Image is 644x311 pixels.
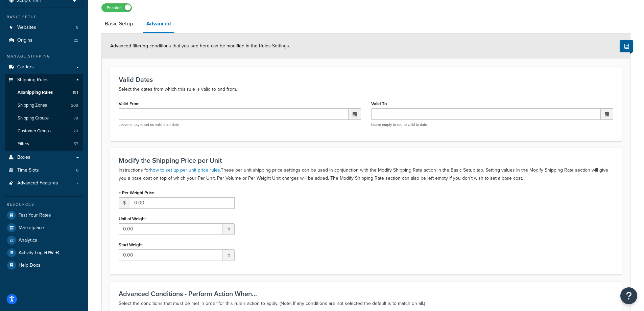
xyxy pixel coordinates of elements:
span: 20 [73,128,78,134]
span: Time Slots [17,168,39,173]
li: Time Slots [5,164,83,177]
a: Help Docs [5,259,83,271]
span: Marketplace [19,225,44,231]
label: + Per Weight Price [119,190,154,195]
h3: Advanced Conditions - Perform Action When... [119,290,613,297]
a: Websites5 [5,21,83,34]
button: Open Resource Center [620,287,637,304]
span: Activity Log [19,248,62,257]
span: Origins [17,38,32,43]
span: lb [222,223,235,235]
a: Origins23 [5,34,83,47]
span: 57 [74,141,78,147]
span: Shipping Groups [18,115,49,121]
span: lb [222,249,235,261]
span: $ [119,197,130,209]
li: [object Object] [5,247,83,259]
li: Shipping Rules [5,74,83,151]
a: Shipping Rules [5,74,83,86]
a: how to set up per unit price rules. [150,166,221,174]
span: Analytics [19,238,37,243]
span: NEW [44,250,62,256]
span: 208 [71,103,78,108]
span: 0 [76,168,78,173]
a: Activity LogNEW [5,247,83,259]
a: Time Slots0 [5,164,83,177]
a: Carriers [5,61,83,73]
h3: Valid Dates [119,76,613,83]
span: Websites [17,25,36,30]
span: Filters [18,141,29,147]
p: Select the conditions that must be met in order for this rule's action to apply. (Note: If any co... [119,299,613,308]
a: Basic Setup [101,16,136,32]
span: 7 [76,180,78,186]
div: Resources [5,202,83,207]
span: Advanced filtering conditions that you see here can be modified in the Rules Settings. [110,42,290,49]
span: Boxes [17,155,30,160]
span: Shipping Rules [17,77,49,83]
span: Advanced Features [17,180,58,186]
label: Start Weight [119,242,143,247]
li: Customer Groups [5,125,83,137]
div: Manage Shipping [5,53,83,59]
h3: Modify the Shipping Price per Unit [119,157,613,164]
p: Instructions for These per unit shipping price settings can be used in conjunction with the Modif... [119,166,613,182]
li: Origins [5,34,83,47]
span: 151 [72,90,78,95]
li: Shipping Groups [5,112,83,125]
a: AllShipping Rules151 [5,86,83,99]
a: Shipping Groups78 [5,112,83,125]
a: Shipping Zones208 [5,99,83,112]
span: Customer Groups [18,128,51,134]
li: Websites [5,21,83,34]
span: All Shipping Rules [18,90,53,95]
span: 78 [74,115,78,121]
li: Shipping Zones [5,99,83,112]
span: 23 [74,38,78,43]
li: Advanced Features [5,177,83,190]
label: Valid From [119,101,140,106]
span: 5 [76,25,78,30]
a: Marketplace [5,222,83,234]
a: Test Your Rates [5,209,83,221]
label: Valid To [371,101,387,106]
a: Filters57 [5,138,83,150]
li: Filters [5,138,83,150]
button: Show Help Docs [620,40,633,52]
p: Select the dates from which this rule is valid to and from. [119,85,613,93]
span: Carriers [17,64,34,70]
a: Advanced [143,16,174,33]
span: Help Docs [19,263,41,268]
span: Shipping Zones [18,103,47,108]
label: Unit of Weight [119,216,146,221]
a: Boxes [5,151,83,164]
a: Analytics [5,234,83,246]
p: Leave empty to set no valid from date [119,122,361,127]
span: Test Your Rates [19,213,51,218]
label: Enabled [102,4,132,12]
a: Customer Groups20 [5,125,83,137]
a: Advanced Features7 [5,177,83,190]
div: Basic Setup [5,14,83,20]
p: Leave empty to set no valid to date [371,122,614,127]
